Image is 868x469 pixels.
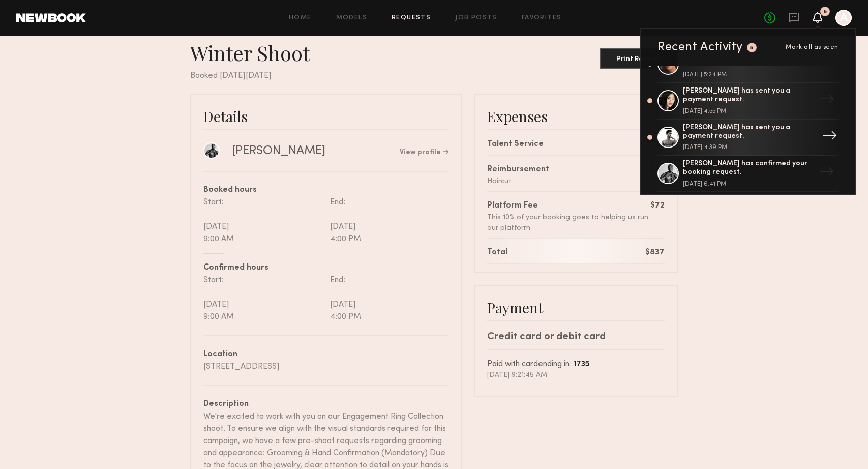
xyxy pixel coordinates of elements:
b: 1735 [574,361,590,368]
div: Paid with card ending in [487,358,665,371]
a: Favorites [522,15,562,21]
div: Start: [DATE] 9:00 AM [203,274,326,323]
div: Total [487,247,507,259]
div: Booked [DATE][DATE] [190,70,678,82]
div: [PERSON_NAME] has sent you a payment request. [683,124,815,141]
div: End: [DATE] 4:00 PM [326,196,448,245]
div: Description [203,398,448,411]
div: $72 [650,200,665,212]
div: Recent Activity [657,41,743,53]
div: [STREET_ADDRESS] [203,361,448,373]
div: [DATE] 5:24 PM [683,72,815,78]
div: 5 [750,45,754,51]
div: [PERSON_NAME] has confirmed your booking request. [683,160,815,177]
div: [PERSON_NAME] [232,143,325,159]
div: Print Receipt [604,56,674,63]
div: Talent Service [487,138,544,151]
div: [PERSON_NAME] has sent you a payment request. [683,87,815,104]
div: Haircut [487,176,549,187]
div: $837 [645,247,665,259]
div: End: [DATE] 4:00 PM [326,274,448,323]
div: Start: [DATE] 9:00 AM [203,196,326,245]
a: View profile [400,149,448,156]
div: → [815,87,839,114]
div: 5 [824,9,827,15]
div: → [815,160,839,187]
span: Mark all as seen [786,44,839,50]
div: [DATE] 6:41 PM [683,181,815,187]
a: [PERSON_NAME] has sent you a payment request.[DATE] 4:55 PM→ [657,83,839,120]
div: → [818,124,842,151]
div: This 10% of your booking goes to helping us run our platform [487,212,650,233]
button: Print Receipt [600,48,678,69]
a: Job Posts [455,15,497,21]
a: [PERSON_NAME] has sent you a payment request.[DATE] 4:39 PM→ [657,120,839,156]
div: [DATE] 4:55 PM [683,108,815,114]
div: Payment [487,299,665,316]
div: [DATE] 9:21:45 AM [487,371,665,380]
div: Location [203,348,448,361]
div: Winter Shoot [190,40,318,66]
a: A [835,10,852,26]
a: Requests [392,15,431,21]
a: Models [336,15,367,21]
a: [PERSON_NAME] has confirmed your booking request.[DATE] 6:41 PM→ [657,156,839,192]
div: Confirmed hours [203,262,448,274]
div: Platform Fee [487,200,650,212]
div: [DATE] 4:39 PM [683,144,815,151]
div: Credit card or debit card [487,330,665,345]
div: Expenses [487,107,665,125]
a: Home [289,15,312,21]
div: Details [203,107,448,125]
div: Reimbursement [487,164,549,176]
div: Booked hours [203,184,448,196]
